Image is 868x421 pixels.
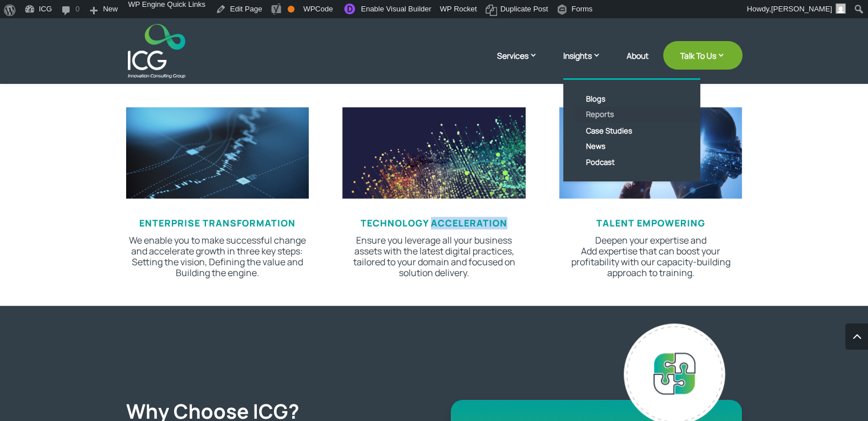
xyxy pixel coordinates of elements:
p: We enable you to make successful change and accelerate growth in three key steps: Setting the vis... [126,235,309,279]
a: Services [497,50,549,78]
span: New [103,5,118,23]
a: News [575,139,706,155]
a: Case Studies [575,123,706,139]
span: Duplicate Post [500,5,548,23]
a: About [627,51,649,78]
span: Forms [571,5,592,23]
img: Human sKILLING - ICG [559,107,742,199]
a: Reports [575,107,706,123]
span: 0 [75,5,79,23]
a: Insights [563,50,612,78]
iframe: Chat Widget [678,298,868,421]
span: Enterprise transformation [139,217,296,229]
p: Deepen your expertise and Add expertise that can boost your profitability with our capacity-build... [559,235,742,279]
img: Technology Acceleration - ICG [342,107,525,199]
a: Talk To Us [663,41,742,70]
img: ICG [128,24,185,78]
p: Ensure you leverage all your business assets with the latest digital practices, tailored to your ... [342,235,525,279]
span: tALENT eMPOWERING [596,217,705,229]
a: Podcast [575,154,706,170]
span: Technology Acceleration [361,217,507,229]
span: [PERSON_NAME] [771,5,832,13]
div: OK [288,6,294,13]
a: Blogs [575,91,706,107]
img: Enterprise Transformation - ICG [126,107,309,199]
